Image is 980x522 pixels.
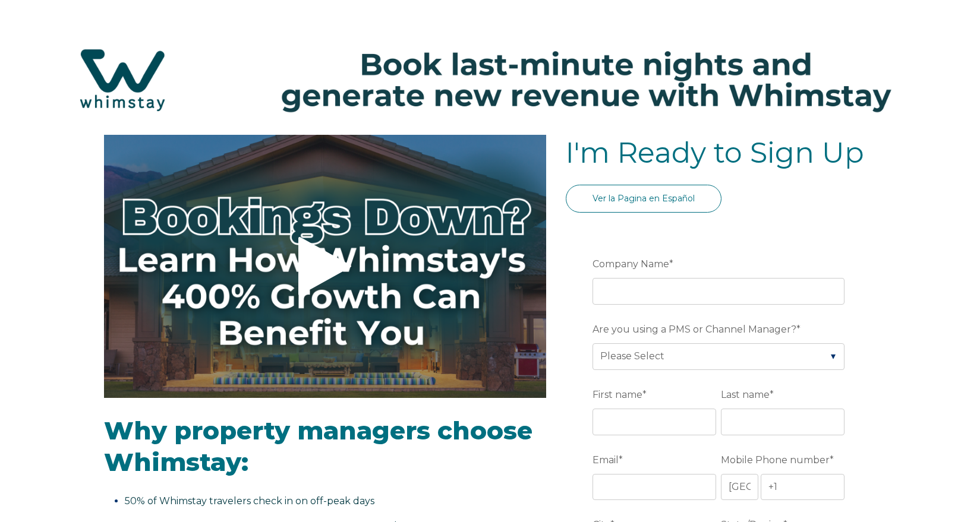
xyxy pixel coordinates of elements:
span: Email [593,451,619,469]
span: Are you using a PMS or Channel Manager? [593,320,796,338]
span: Company Name [593,255,669,273]
span: I'm Ready to Sign Up [566,135,864,170]
span: 50% of Whimstay travelers check in on off-peak days [125,495,374,507]
span: Why property managers choose Whimstay: [104,415,532,477]
span: First name [593,385,642,404]
img: Hubspot header for SSOB (4) [12,29,968,131]
span: Last name [721,385,770,404]
a: Ver la Pagina en Español [566,185,721,213]
span: Mobile Phone number [721,451,830,469]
